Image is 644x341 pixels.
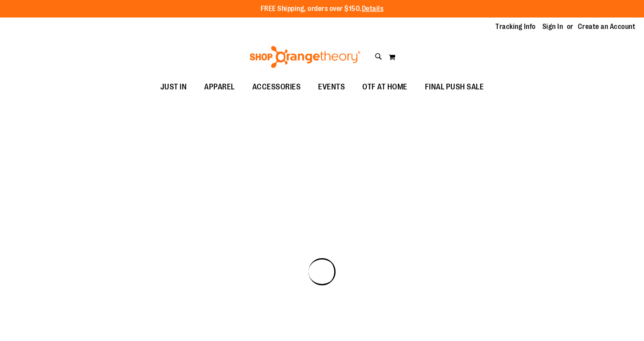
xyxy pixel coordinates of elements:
a: EVENTS [309,77,354,97]
a: Sign In [542,22,563,32]
a: Tracking Info [495,22,536,32]
a: Create an Account [578,22,636,32]
a: JUST IN [152,77,196,97]
img: Shop Orangetheory [248,46,362,68]
span: FINAL PUSH SALE [425,77,484,97]
span: EVENTS [318,77,345,97]
span: JUST IN [160,77,187,97]
span: APPAREL [204,77,235,97]
a: FINAL PUSH SALE [416,77,493,97]
p: FREE Shipping, orders over $150. [261,4,384,14]
span: OTF AT HOME [362,77,407,97]
a: OTF AT HOME [354,77,416,97]
a: APPAREL [195,77,244,97]
a: Details [362,5,384,13]
a: ACCESSORIES [244,77,310,97]
span: ACCESSORIES [252,77,301,97]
